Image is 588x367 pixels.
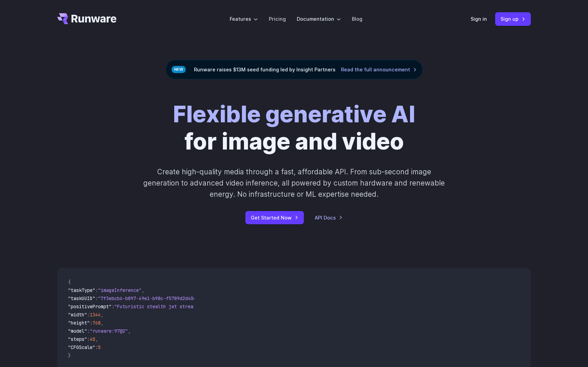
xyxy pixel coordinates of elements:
[68,344,95,350] span: "CFGScale"
[95,336,98,342] span: ,
[68,295,95,301] span: "taskUUID"
[297,15,341,23] label: Documentation
[90,336,95,342] span: 40
[173,101,415,128] strong: Flexible generative AI
[112,303,114,310] span: :
[68,336,87,342] span: "steps"
[95,295,98,301] span: :
[269,15,286,23] a: Pricing
[315,214,343,222] a: API Docs
[68,279,71,285] span: {
[87,312,90,318] span: :
[87,328,90,334] span: :
[90,328,128,334] span: "runware:97@2"
[101,320,103,326] span: ,
[98,295,201,301] span: "7f3ebcb6-b897-49e1-b98c-f5789d2d40d7"
[68,352,71,359] span: }
[341,66,417,73] a: Read the full announcement
[68,320,90,326] span: "height"
[87,336,90,342] span: :
[101,312,103,318] span: ,
[166,60,423,79] div: Runware raises $13M seed funding led by Insight Partners
[68,312,87,318] span: "width"
[98,287,142,293] span: "imageInference"
[173,101,415,155] h1: for image and video
[128,328,131,334] span: ,
[245,211,304,224] a: Get Started Now
[57,13,116,24] a: Go to /
[95,287,98,293] span: :
[471,15,487,23] a: Sign in
[93,320,101,326] span: 768
[90,312,101,318] span: 1344
[68,287,95,293] span: "taskType"
[114,303,362,310] span: "Futuristic stealth jet streaking through a neon-lit cityscape with glowing purple exhaust"
[143,166,446,200] p: Create high-quality media through a fast, affordable API. From sub-second image generation to adv...
[495,12,531,25] a: Sign up
[98,344,101,350] span: 5
[68,328,87,334] span: "model"
[230,15,258,23] label: Features
[95,344,98,350] span: :
[142,287,144,293] span: ,
[352,15,362,23] a: Blog
[68,303,112,310] span: "positivePrompt"
[90,320,93,326] span: :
